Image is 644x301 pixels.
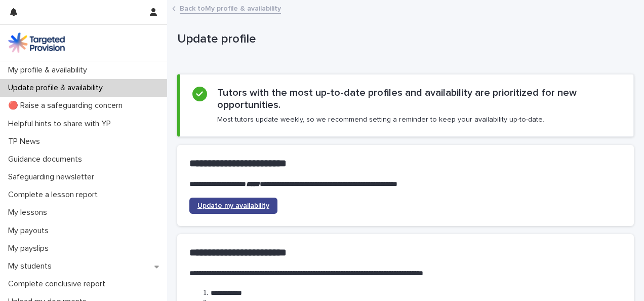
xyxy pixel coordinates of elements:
a: Back toMy profile & availability [180,2,281,14]
p: Helpful hints to share with YP [4,119,119,129]
p: Update profile & availability [4,83,111,93]
span: Update my availability [197,202,269,209]
p: My students [4,261,60,271]
a: Update my availability [189,198,277,214]
p: My payouts [4,226,57,236]
p: My profile & availability [4,65,95,75]
p: Most tutors update weekly, so we recommend setting a reminder to keep your availability up-to-date. [217,115,544,124]
p: My payslips [4,244,57,253]
img: M5nRWzHhSzIhMunXDL62 [8,32,65,53]
p: Update profile [177,32,630,47]
p: Complete conclusive report [4,279,113,289]
p: 🔴 Raise a safeguarding concern [4,101,131,110]
p: Complete a lesson report [4,190,106,200]
h2: Tutors with the most up-to-date profiles and availability are prioritized for new opportunities. [217,87,621,111]
p: My lessons [4,208,55,217]
p: Safeguarding newsletter [4,172,102,182]
p: TP News [4,137,48,146]
p: Guidance documents [4,155,90,164]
